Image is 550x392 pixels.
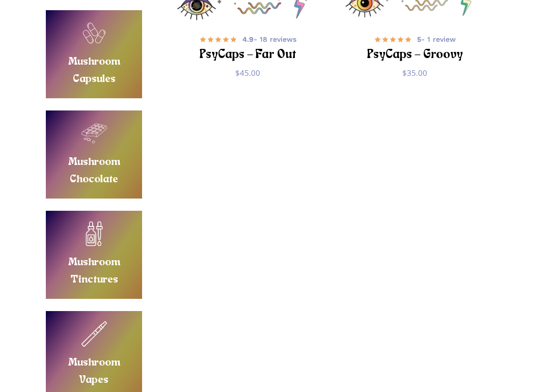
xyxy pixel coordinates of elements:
span: - 1 review [417,35,456,45]
bdi: 45.00 [235,68,260,78]
a: 5- 1 review PsyCaps – Groovy [348,34,482,61]
span: $ [402,68,407,78]
b: 4.9 [242,36,254,44]
b: 5 [417,36,421,44]
span: $ [235,68,240,78]
h2: PsyCaps – Far Out [181,46,315,65]
bdi: 35.00 [402,68,427,78]
a: 4.9- 18 reviews PsyCaps – Far Out [181,34,315,61]
span: - 18 reviews [242,35,296,45]
h2: PsyCaps – Groovy [348,46,482,65]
